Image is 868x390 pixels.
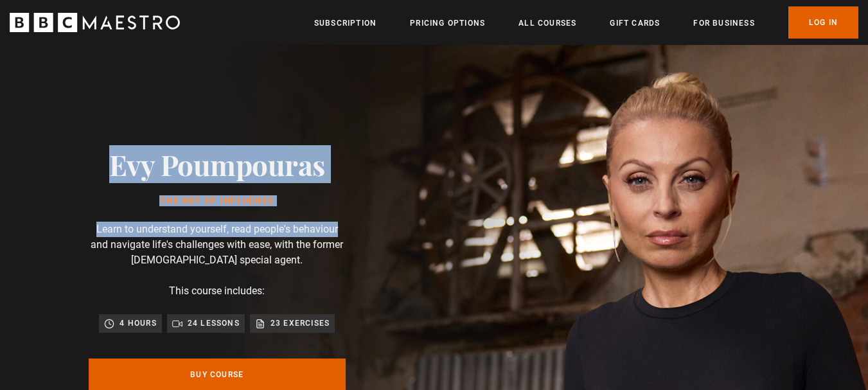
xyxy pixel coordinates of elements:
[120,317,156,330] p: 4 hours
[314,17,376,30] a: Subscription
[518,17,576,30] a: All Courses
[410,17,485,30] a: Pricing Options
[10,13,180,32] svg: BBC Maestro
[169,283,265,299] p: This course includes:
[109,196,325,206] h1: The Art of Influence
[788,6,858,39] a: Log In
[109,148,325,181] h2: Evy Poumpouras
[188,317,240,330] p: 24 lessons
[314,6,858,39] nav: Primary
[693,17,754,30] a: For business
[270,317,330,330] p: 23 exercises
[610,17,660,30] a: Gift Cards
[89,222,346,268] p: Learn to understand yourself, read people's behaviour and navigate life's challenges with ease, w...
